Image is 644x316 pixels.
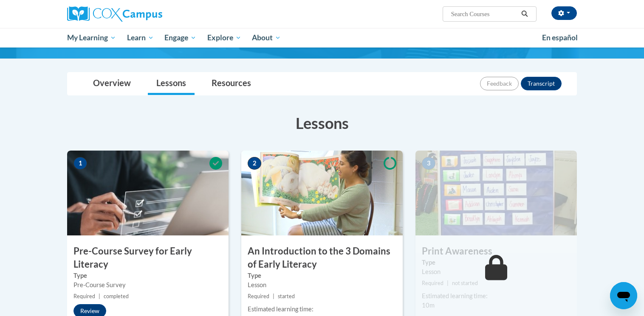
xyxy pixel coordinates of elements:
img: Cox Campus [67,6,162,22]
span: My Learning [67,33,116,43]
img: Course Image [67,151,229,235]
span: En español [542,33,578,42]
a: Cox Campus [67,6,229,22]
h3: An Introduction to the 3 Domains of Early Literacy [241,245,403,271]
div: Lesson [422,267,571,277]
label: Type [248,271,396,280]
span: Required [73,293,95,299]
span: Explore [207,33,241,43]
button: Feedback [480,77,519,90]
span: | [99,293,100,299]
div: Pre-Course Survey [73,280,222,290]
span: started [278,293,295,299]
img: Course Image [241,151,403,235]
div: Estimated learning time: [422,291,571,301]
a: En español [537,29,583,47]
a: Learn [121,28,159,48]
img: Course Image [415,151,577,235]
span: 3 [422,157,435,170]
button: Transcript [521,77,562,90]
a: Resources [203,73,260,95]
iframe: Button to launch messaging window [610,282,637,309]
h3: Pre-Course Survey for Early Literacy [67,245,229,271]
span: Required [248,293,269,299]
button: Account Settings [551,6,577,20]
span: not started [452,280,478,286]
span: Engage [164,33,196,43]
span: | [273,293,274,299]
a: Lessons [148,73,195,95]
span: 2 [248,157,261,170]
div: Estimated learning time: [248,305,396,314]
label: Type [422,258,571,267]
a: About [247,28,287,48]
a: My Learning [62,28,121,48]
a: Engage [159,28,202,48]
span: About [252,33,281,43]
label: Type [73,271,222,280]
div: Lesson [248,280,396,290]
span: Required [422,280,443,286]
span: | [447,280,449,286]
button: Search [518,9,531,19]
input: Search Courses [450,9,518,19]
h3: Print Awareness [415,245,577,258]
span: completed [104,293,129,299]
div: Main menu [54,28,590,48]
span: 10m [422,302,435,309]
span: 1 [73,157,87,170]
a: Explore [202,28,247,48]
a: Overview [85,73,139,95]
span: Learn [127,33,154,43]
h3: Lessons [67,112,577,134]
